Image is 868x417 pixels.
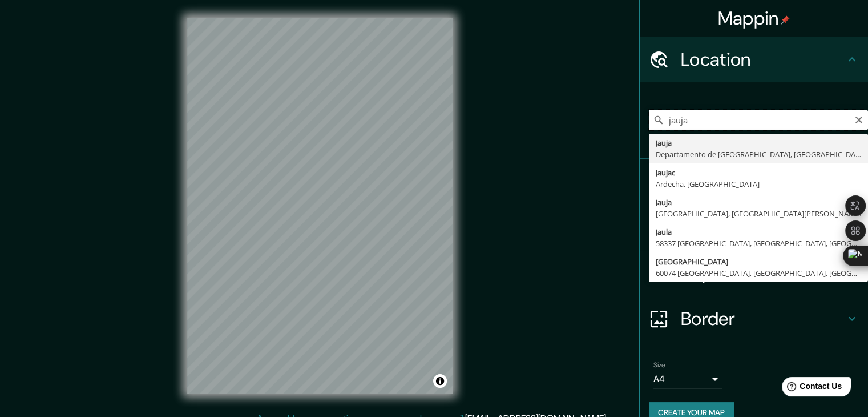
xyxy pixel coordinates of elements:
[656,197,861,208] div: Jauja
[187,18,453,394] canvas: Map
[640,205,868,250] div: Style
[766,372,855,404] iframe: Help widget launcher
[653,370,722,388] div: A4
[640,159,868,205] div: Pins
[640,250,868,296] div: Layout
[854,114,863,125] button: Clear
[681,262,845,284] h4: Layout
[649,110,868,130] input: Pick your city or area
[640,37,868,82] div: Location
[656,226,861,238] div: Jaula
[656,137,861,149] div: Jauja
[718,7,790,30] h4: Mappin
[681,307,845,330] h4: Border
[653,360,665,370] label: Size
[640,296,868,342] div: Border
[656,208,861,219] div: [GEOGRAPHIC_DATA], [GEOGRAPHIC_DATA][PERSON_NAME], [GEOGRAPHIC_DATA]
[433,374,447,388] button: Toggle attribution
[781,15,790,25] img: pin-icon.png
[656,178,861,190] div: Ardecha, [GEOGRAPHIC_DATA]
[656,267,861,279] div: 60074 [GEOGRAPHIC_DATA], [GEOGRAPHIC_DATA], [GEOGRAPHIC_DATA]
[681,48,845,71] h4: Location
[656,238,861,249] div: 58337 [GEOGRAPHIC_DATA], [GEOGRAPHIC_DATA], [GEOGRAPHIC_DATA]
[656,256,861,267] div: [GEOGRAPHIC_DATA]
[656,167,861,178] div: Jaujac
[656,149,861,160] div: Departamento de [GEOGRAPHIC_DATA], [GEOGRAPHIC_DATA]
